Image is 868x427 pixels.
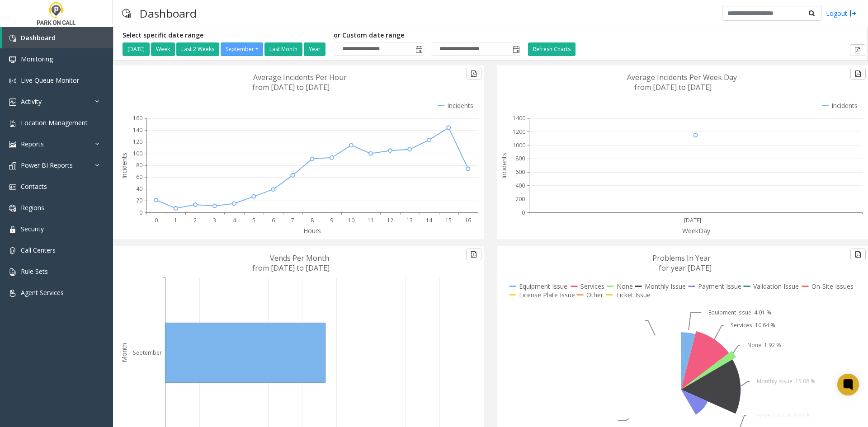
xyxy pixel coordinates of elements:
text: 3 [213,216,216,224]
h5: Select specific date range [123,32,327,39]
img: 'icon' [9,141,16,148]
text: 100 [133,150,142,157]
text: 40 [136,185,142,192]
text: 12 [387,216,393,224]
a: Dashboard [2,27,113,48]
text: 8 [311,216,314,224]
button: Export to pdf [850,68,866,80]
span: Live Queue Monitor [21,76,79,84]
text: 5 [252,216,255,224]
span: Power BI Reports [21,161,73,169]
img: 'icon' [9,35,16,42]
button: September [221,42,263,56]
span: Dashboard [21,33,56,42]
text: 16 [465,216,471,224]
span: Agent Services [21,288,64,297]
text: 15 [445,216,452,224]
text: 120 [133,138,142,145]
img: 'icon' [9,56,16,63]
button: Last 2 Weeks [176,42,219,56]
span: Location Management [21,118,88,127]
img: 'icon' [9,162,16,169]
span: Activity [21,97,42,106]
button: Year [304,42,325,56]
text: Vends Per Month [270,253,329,263]
span: Regions [21,203,44,212]
text: Average Incidents Per Hour [253,72,347,82]
button: Last Month [264,42,302,56]
text: 140 [133,126,142,134]
text: Incidents [120,153,128,179]
span: Rule Sets [21,267,48,276]
text: 13 [406,216,413,224]
img: 'icon' [9,268,16,276]
text: None: 1.92 % [747,341,781,349]
text: from [DATE] to [DATE] [252,82,330,92]
text: 600 [515,168,525,176]
text: 0 [155,216,158,224]
text: 1400 [513,114,525,122]
text: Problems In Year [652,253,711,263]
a: Logout [826,9,857,18]
text: 1200 [513,128,525,136]
button: [DATE] [123,42,150,56]
img: 'icon' [9,183,16,191]
img: logout [849,9,857,18]
span: Security [21,225,44,233]
text: from [DATE] to [DATE] [252,263,330,273]
text: Month [120,343,128,362]
text: 0 [522,209,525,216]
span: Toggle popup [414,43,424,56]
span: Contacts [21,182,47,191]
text: 160 [133,114,142,122]
button: Export to pdf [466,68,481,80]
text: 1 [174,216,177,224]
span: Reports [21,140,44,148]
text: Incidents [500,153,508,179]
span: Monitoring [21,55,53,63]
text: Services: 10.64 % [731,321,775,329]
text: 400 [515,182,525,189]
h5: or Custom date range [334,32,521,39]
text: 9 [330,216,333,224]
text: Hours [303,226,321,235]
text: Equipment Issue: 4.01 % [708,309,771,316]
text: 80 [136,161,142,169]
button: Week [151,42,175,56]
img: 'icon' [9,290,16,297]
text: WeekDay [682,226,711,235]
text: 200 [515,195,525,203]
text: 2 [193,216,197,224]
text: 4 [233,216,236,224]
text: 6 [272,216,275,224]
text: 0 [139,209,142,216]
button: Refresh Charts [528,42,576,56]
h3: Dashboard [135,2,201,24]
text: 11 [368,216,374,224]
text: Payment Issue: 9.94 % [753,411,811,419]
img: 'icon' [9,99,16,106]
text: 10 [348,216,354,224]
text: 1000 [513,141,525,149]
text: 14 [426,216,433,224]
button: Export to pdf [850,249,866,260]
img: pageIcon [122,2,131,24]
text: [DATE] [684,216,701,224]
span: Toggle popup [511,43,521,56]
text: 60 [136,173,142,181]
button: Export to pdf [466,249,481,260]
text: Monthly Issue: 15.08 % [757,377,816,385]
text: for year [DATE] [659,263,712,273]
text: Average Incidents Per Week Day [627,72,737,82]
img: 'icon' [9,226,16,233]
button: Export to pdf [850,44,865,56]
img: 'icon' [9,205,16,212]
img: 'icon' [9,77,16,84]
text: 800 [515,155,525,162]
img: 'icon' [9,120,16,127]
text: September [133,349,162,357]
text: 7 [291,216,294,224]
img: 'icon' [9,247,16,254]
text: 20 [136,197,142,204]
text: from [DATE] to [DATE] [634,82,712,92]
